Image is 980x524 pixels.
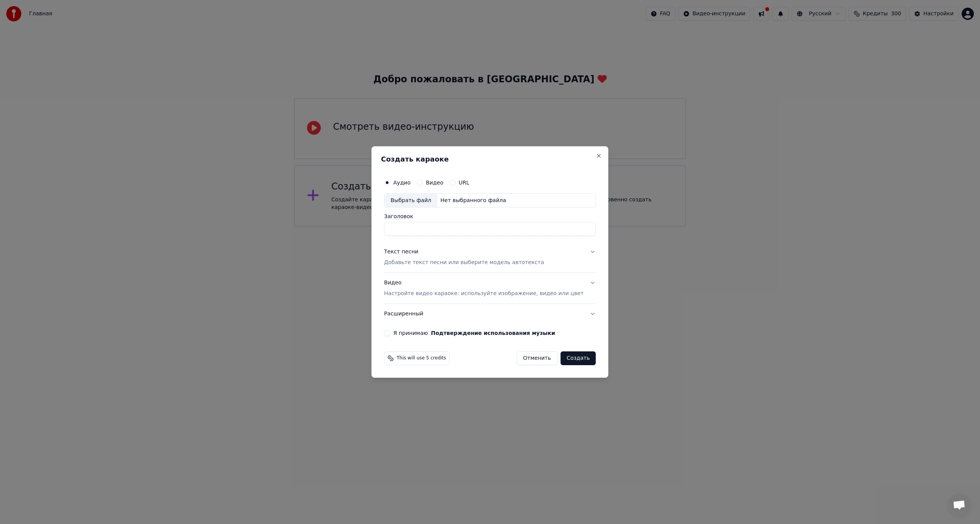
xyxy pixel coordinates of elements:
[397,355,446,361] span: This will use 5 credits
[393,180,410,185] label: Аудио
[560,351,596,365] button: Создать
[516,351,557,365] button: Отменить
[384,290,583,297] p: Настройте видео караоке: используйте изображение, видео или цвет
[384,279,583,298] div: Видео
[384,273,596,304] button: ВидеоНастройте видео караоке: используйте изображение, видео или цвет
[384,248,418,256] div: Текст песни
[384,242,596,273] button: Текст песниДобавьте текст песни или выберите модель автотекста
[384,304,596,324] button: Расширенный
[393,330,555,336] label: Я принимаю
[384,194,437,207] div: Выбрать файл
[431,330,555,336] button: Я принимаю
[459,180,469,185] label: URL
[381,156,599,163] h2: Создать караоке
[384,214,596,219] label: Заголовок
[384,259,544,267] p: Добавьте текст песни или выберите модель автотекста
[437,197,509,204] div: Нет выбранного файла
[426,180,443,185] label: Видео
